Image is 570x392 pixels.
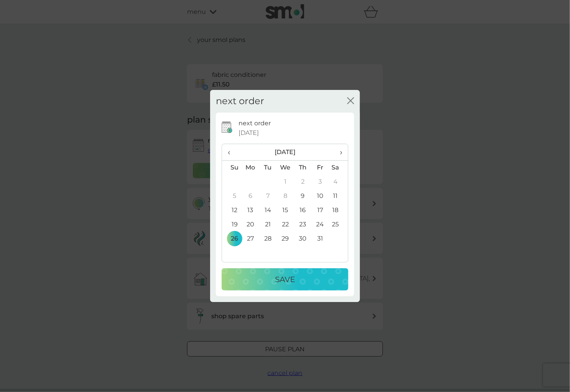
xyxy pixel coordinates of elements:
td: 4 [329,175,348,189]
td: 11 [329,189,348,203]
th: [DATE] [242,144,329,161]
td: 20 [242,218,259,232]
button: close [347,97,354,105]
td: 3 [312,175,329,189]
td: 16 [294,203,312,218]
td: 1 [277,175,294,189]
td: 12 [222,203,242,218]
td: 8 [277,189,294,203]
td: 15 [277,203,294,218]
td: 25 [329,218,348,232]
td: 7 [259,189,277,203]
td: 22 [277,218,294,232]
td: 27 [242,232,259,246]
td: 19 [222,218,242,232]
button: Save [222,268,348,291]
span: [DATE] [239,128,259,138]
td: 29 [277,232,294,246]
td: 21 [259,218,277,232]
td: 31 [312,232,329,246]
td: 14 [259,203,277,218]
td: 26 [222,232,242,246]
td: 5 [222,189,242,203]
th: Tu [259,160,277,175]
th: We [277,160,294,175]
td: 17 [312,203,329,218]
td: 30 [294,232,312,246]
th: Sa [329,160,348,175]
span: › [335,144,342,160]
p: next order [239,118,271,128]
th: Mo [242,160,259,175]
td: 24 [312,218,329,232]
td: 18 [329,203,348,218]
td: 6 [242,189,259,203]
h2: next order [216,96,264,107]
th: Th [294,160,312,175]
td: 28 [259,232,277,246]
td: 23 [294,218,312,232]
td: 9 [294,189,312,203]
p: Save [275,273,295,286]
td: 13 [242,203,259,218]
td: 2 [294,175,312,189]
th: Fr [312,160,329,175]
span: ‹ [228,144,236,160]
td: 10 [312,189,329,203]
th: Su [222,160,242,175]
